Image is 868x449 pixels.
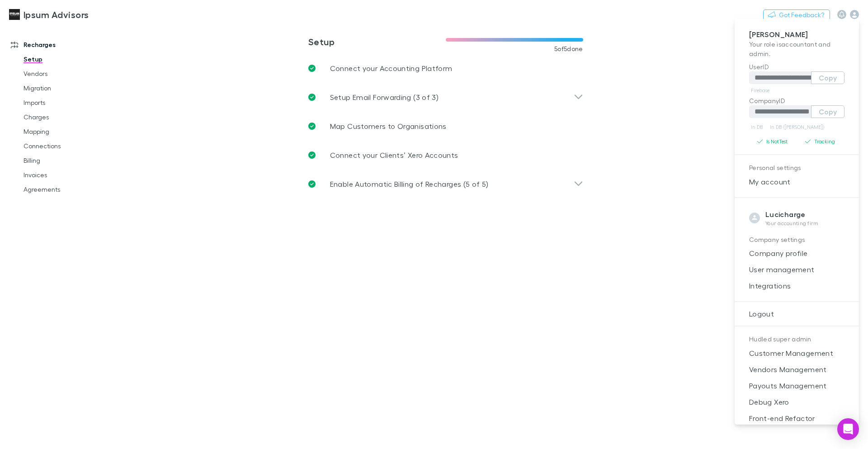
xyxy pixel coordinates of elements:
a: In DB [749,122,764,132]
p: Your role is accountant and admin . [749,39,844,58]
div: Open Intercom Messenger [837,418,859,440]
p: Personal settings [749,162,844,174]
span: Integrations [742,280,852,291]
button: Copy [811,105,844,118]
span: My account [742,176,852,187]
span: Vendors Management [742,364,852,375]
p: CompanyID [749,96,844,105]
span: Logout [742,308,852,319]
button: Copy [811,71,844,84]
a: Firebase [749,85,771,96]
span: Payouts Management [742,380,852,391]
a: In DB ([PERSON_NAME]) [768,122,826,132]
span: Company profile [742,248,852,259]
strong: Lucicharge [765,210,806,219]
p: Company settings [749,234,844,246]
span: Debug Xero [742,397,852,407]
span: Customer Management [742,348,852,359]
p: UserID [749,62,844,71]
p: [PERSON_NAME] [749,30,844,39]
p: Your accounting firm [765,220,819,227]
button: Is NotTest [749,136,797,147]
span: User management [742,264,852,275]
span: Front-end Refactor [742,413,852,424]
button: Tracking [797,136,845,147]
p: Hudled super admin [749,334,844,345]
